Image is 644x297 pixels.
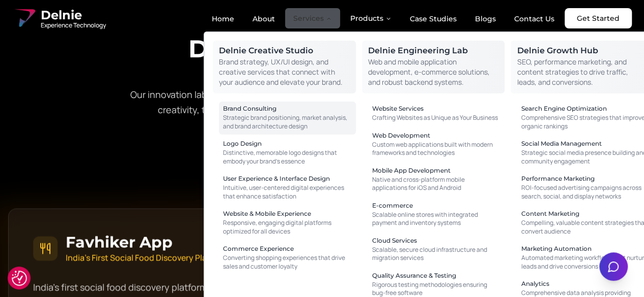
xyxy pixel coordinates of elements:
[372,133,501,139] div: Web Development
[12,271,27,286] button: Cookie Settings
[342,8,400,28] button: Products
[66,251,229,263] p: India's First Social Food Discovery Platform
[8,157,636,176] h3: Featured
[223,149,352,166] p: Distinctive, memorable logo designs that embody your brand's essence
[219,57,350,87] p: Brand strategy, UX/UI design, and creative services that connect with your audience and elevate y...
[219,137,356,170] a: Logo DesignDistinctive, memorable logo designs that embody your brand's essence
[66,233,229,251] h4: Favhiker App
[127,87,518,117] p: Our innovation lab transforms ambitious ideas into market-ready digital solutions, blending creat...
[368,128,505,161] a: Web DevelopmentCustom web applications built with modern frameworks and technologies
[219,172,356,205] a: User Experience & Interface DesignIntuitive, user-centered digital experiences that enhance satis...
[362,41,505,93] a: Delnie Engineering LabWeb and mobile application development, e-commerce solutions, and robust ba...
[368,47,499,55] div: Delnie Engineering Lab
[402,10,465,27] a: Case Studies
[223,219,352,236] p: Responsive, engaging digital platforms optimized for all devices
[372,176,501,192] p: Native and cross-platform mobile applications for iOS and Android
[506,10,563,27] a: Contact Us
[372,246,501,262] p: Scalable, secure cloud infrastructure and migration services
[223,211,352,217] div: Website & Mobile Experience
[467,10,504,27] a: Blogs
[372,141,501,157] p: Custom web applications built with modern frameworks and technologies
[12,271,27,286] img: Revisit consent button
[368,57,499,87] p: Web and mobile application development, e-commerce solutions, and robust backend systems.
[372,203,501,209] div: E-commerce
[285,8,340,28] button: Services
[372,273,501,279] div: Quality Assurance & Testing
[368,163,505,196] a: Mobile App DevelopmentNative and cross-platform mobile applications for iOS and Android
[372,211,501,227] p: Scalable online stores with integrated payment and inventory systems
[368,102,505,126] a: Website ServicesCrafting Websites as Unique as Your Business
[223,246,352,252] div: Commerce Experience
[219,242,356,275] a: Commerce ExperienceConverting shopping experiences that drive sales and customer loyalty
[204,8,563,28] nav: Main
[223,114,352,130] p: Strategic brand positioning, market analysis, and brand architecture design
[372,106,501,112] div: Website Services
[565,8,632,28] a: Get Started
[223,106,352,112] div: Brand Consulting
[219,102,356,135] a: Brand ConsultingStrategic brand positioning, market analysis, and brand architecture design
[368,234,505,267] a: Cloud ServicesScalable, secure cloud infrastructure and migration services
[219,47,350,55] div: Delnie Creative Studio
[599,252,628,281] button: Open chat
[12,6,37,30] img: Delnie Logo
[127,37,518,61] h2: Delnie
[372,114,501,122] p: Crafting Websites as Unique as Your Business
[223,184,352,201] p: Intuitive, user-centered digital experiences that enhance satisfaction
[213,41,356,93] a: Delnie Creative StudioBrand strategy, UX/UI design, and creative services that connect with your ...
[204,10,242,27] a: Home
[244,10,283,27] a: About
[372,168,501,174] div: Mobile App Development
[372,238,501,244] div: Cloud Services
[223,254,352,271] p: Converting shopping experiences that drive sales and customer loyalty
[223,176,352,182] div: User Experience & Interface Design
[12,6,106,30] a: Delnie Logo Full
[368,199,505,232] a: E-commerceScalable online stores with integrated payment and inventory systems
[223,141,352,147] div: Logo Design
[219,207,356,240] a: Website & Mobile ExperienceResponsive, engaging digital platforms optimized for all devices
[41,7,106,23] span: Delnie
[41,21,106,29] span: Experience Technology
